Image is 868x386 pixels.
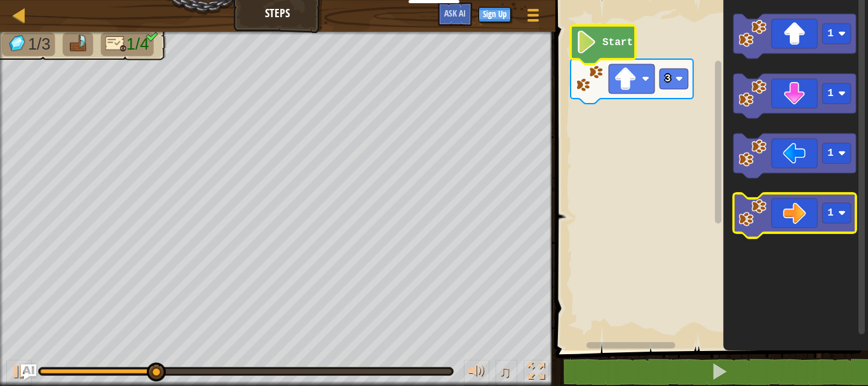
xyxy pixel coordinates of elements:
text: 3 [665,73,671,85]
button: Ask AI [438,3,472,26]
button: ♫ [496,360,517,386]
button: Ctrl + P: Play [6,360,32,386]
span: Ask AI [444,7,466,19]
text: 1 [827,207,834,219]
button: Show game menu [517,3,549,32]
button: Adjust volume [464,360,489,386]
text: 1 [827,28,834,39]
button: Toggle fullscreen [524,360,549,386]
li: Go to the raft. [63,32,93,56]
text: 1 [827,148,834,159]
li: Collect the gems. [2,32,55,56]
text: 1 [827,88,834,99]
button: Sign Up [478,7,511,22]
text: Start [602,37,633,48]
button: Ask AI [21,364,36,380]
span: 1/3 [28,35,51,53]
li: Only 4 lines of code [100,32,153,56]
span: ♫ [498,362,511,381]
span: 1/4 [126,35,149,53]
